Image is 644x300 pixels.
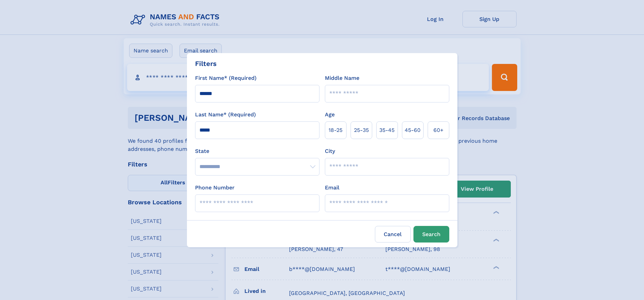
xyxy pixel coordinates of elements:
[325,184,339,192] label: Email
[354,126,369,134] span: 25‑35
[195,74,257,82] label: First Name* (Required)
[195,147,319,155] label: State
[195,59,217,69] div: Filters
[325,74,359,82] label: Middle Name
[413,226,449,243] button: Search
[329,126,342,134] span: 18‑25
[379,126,395,134] span: 35‑45
[325,147,335,155] label: City
[195,184,235,192] label: Phone Number
[325,111,335,119] label: Age
[433,126,444,134] span: 60+
[405,126,421,134] span: 45‑60
[375,226,411,243] label: Cancel
[195,111,256,119] label: Last Name* (Required)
